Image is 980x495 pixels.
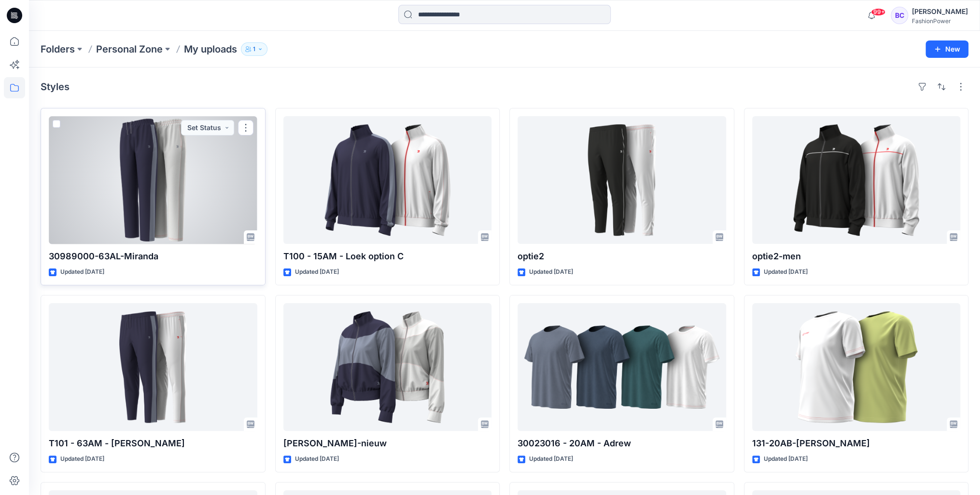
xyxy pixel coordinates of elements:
p: 131-20AB-[PERSON_NAME] [752,437,961,450]
span: 99+ [871,8,885,16]
a: T100 - 15AM - Loek option C [283,116,492,244]
a: Lina-nieuw [283,303,492,431]
a: optie2 [518,116,726,244]
p: Updated [DATE] [764,267,808,277]
p: Updated [DATE] [60,267,104,277]
p: Updated [DATE] [764,454,808,464]
p: Updated [DATE] [529,454,573,464]
div: BC [891,7,908,24]
p: T100 - 15AM - Loek option C [283,250,492,263]
p: 1 [253,44,255,54]
p: optie2 [518,250,726,263]
p: T101 - 63AM - [PERSON_NAME] [49,437,257,450]
div: [PERSON_NAME] [912,6,968,17]
p: My uploads [184,42,237,56]
a: 30989000-63AL-Miranda [49,116,257,244]
p: 30023016 - 20AM - Adrew [518,437,726,450]
a: optie2-men [752,116,961,244]
button: New [925,40,968,58]
h4: Styles [41,81,70,93]
a: Personal Zone [96,42,163,56]
p: Updated [DATE] [295,454,339,464]
p: [PERSON_NAME]-nieuw [283,437,492,450]
a: Folders [41,42,75,56]
p: Updated [DATE] [60,454,104,464]
p: Updated [DATE] [529,267,573,277]
a: 30023016 - 20AM - Adrew [518,303,726,431]
a: 131-20AB-Bert [752,303,961,431]
button: 1 [241,42,267,56]
a: T101 - 63AM - Logan [49,303,257,431]
div: FashionPower [912,17,968,25]
p: optie2-men [752,250,961,263]
p: Updated [DATE] [295,267,339,277]
p: 30989000-63AL-Miranda [49,250,257,263]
